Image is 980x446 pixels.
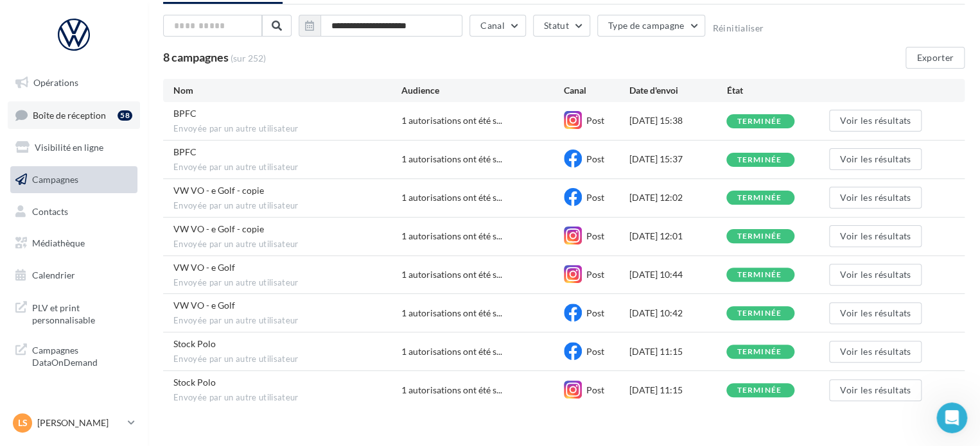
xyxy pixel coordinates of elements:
button: Voir les résultats [829,302,922,324]
button: Voir les résultats [829,148,922,170]
span: Envoyée par un autre utilisateur [173,123,401,135]
div: Date d'envoi [629,84,726,97]
div: Canal [564,84,629,97]
div: [DATE] 12:01 [629,230,726,243]
span: Post [586,269,604,280]
p: 3 étapes [13,169,52,182]
div: Associer Facebook à Digitaleo [49,223,218,236]
img: Profile image for Service-Client [57,134,78,155]
div: terminée [737,117,782,126]
p: Environ 8 minutes [162,169,244,182]
span: Envoyée par un autre utilisateur [173,162,401,173]
div: Nom [173,84,401,97]
span: VW VO - e Golf [173,262,235,273]
button: Conversations [103,328,154,379]
span: Envoyée par un autre utilisateur [173,239,401,250]
iframe: Intercom live chat [936,402,967,433]
span: Post [586,346,604,357]
h1: Tâches [105,6,154,28]
span: Envoyée par un autre utilisateur [173,277,401,289]
span: Envoyée par un autre utilisateur [173,200,401,212]
span: BPFC [173,146,197,157]
span: Aide [222,360,241,369]
div: terminée [737,271,782,279]
span: PLV et print personnalisable [32,299,132,327]
a: Campagnes DataOnDemand [8,336,140,374]
span: Post [586,192,604,203]
div: [DATE] 15:38 [629,114,726,127]
span: Post [586,384,604,395]
div: [DATE] 12:02 [629,191,726,204]
button: Canal [469,15,526,37]
button: Actualités [51,328,103,379]
span: Post [586,230,604,241]
button: Aide [206,328,257,379]
div: terminée [737,309,782,318]
b: relier à votre page Facebook. [49,327,223,350]
span: (sur 252) [231,52,266,65]
a: [EMAIL_ADDRESS][DOMAIN_NAME] [56,112,236,124]
span: Boîte de réception [33,109,106,120]
span: BPFC [173,108,197,119]
button: Voir les résultats [829,264,922,286]
a: Médiathèque [8,230,140,257]
div: [DATE] 10:44 [629,268,726,281]
span: 1 autorisations ont été s... [401,230,502,243]
span: Stock Polo [173,338,216,349]
span: 1 autorisations ont été s... [401,191,502,204]
span: Conversations [105,360,169,369]
button: Exporter [906,47,965,69]
a: Campagnes [8,166,140,193]
button: Type de campagne [597,15,706,37]
span: VW VO - e Golf - copie [173,185,264,196]
span: Médiathèque [32,237,85,248]
span: Envoyée par un autre utilisateur [173,354,401,365]
p: [PERSON_NAME] [37,416,123,429]
a: LS [PERSON_NAME] [10,411,137,435]
button: Statut [533,15,590,37]
span: Contacts [32,205,68,216]
a: Opérations [8,69,140,96]
span: LS [18,416,28,429]
span: 8 campagnes [163,50,229,64]
div: Audience [401,84,564,97]
b: utiliser un profil Facebook et d'être administrateur [49,246,215,283]
div: terminée [737,386,782,395]
button: Voir les résultats [829,187,922,209]
div: Suivez ce pas à pas et si besoin, écrivez-nous à [18,96,239,126]
div: terminée [737,194,782,202]
span: Accueil [10,360,42,369]
span: VW VO - e Golf - copie [173,223,264,234]
div: Service-Client de Digitaleo [83,138,200,151]
span: Stock Polo [173,377,216,388]
button: Voir les résultats [829,341,922,363]
div: terminée [737,156,782,164]
a: Visibilité en ligne [8,134,140,161]
button: Réinitialiser [712,23,764,33]
div: [DATE] 11:15 [629,384,726,397]
span: 1 autorisations ont été s... [401,307,502,320]
button: Tâches [154,328,206,379]
span: Visibilité en ligne [35,142,103,153]
span: 1 autorisations ont été s... [401,268,502,281]
button: Voir les résultats [829,379,922,401]
div: 👉 Pour Instagram, vous devez obligatoirement utiliser un ET le [49,298,223,352]
div: [DATE] 11:15 [629,345,726,358]
span: Envoyée par un autre utilisateur [173,392,401,404]
div: 👉 Assurez-vous d' de vos pages. [49,244,223,285]
div: terminée [737,348,782,356]
span: Campagnes DataOnDemand [32,341,132,369]
a: Boîte de réception58 [8,101,140,129]
span: 1 autorisations ont été s... [401,384,502,397]
span: 1 autorisations ont été s... [401,345,502,358]
div: [DATE] 10:42 [629,307,726,320]
div: Fermer [225,5,249,28]
div: État [726,84,824,97]
span: Envoyée par un autre utilisateur [173,315,401,327]
span: Calendrier [32,270,75,280]
button: Voir les résultats [829,110,922,132]
div: [DATE] 15:37 [629,153,726,166]
span: Post [586,115,604,126]
a: Contacts [8,198,140,225]
div: Débuter sur les Réseaux Sociaux [18,49,239,96]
